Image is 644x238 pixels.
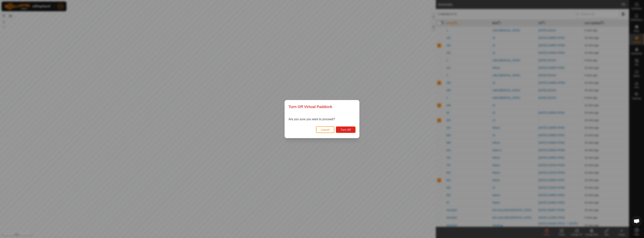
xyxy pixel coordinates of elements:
[288,117,335,122] p: Are you sure you want to proceed?
[316,126,335,133] button: Cancel
[321,128,330,131] span: Cancel
[336,126,356,133] button: Turn Off
[631,216,642,227] div: Open chat
[288,104,332,110] span: Turn Off Virtual Paddock
[341,128,351,131] span: Turn Off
